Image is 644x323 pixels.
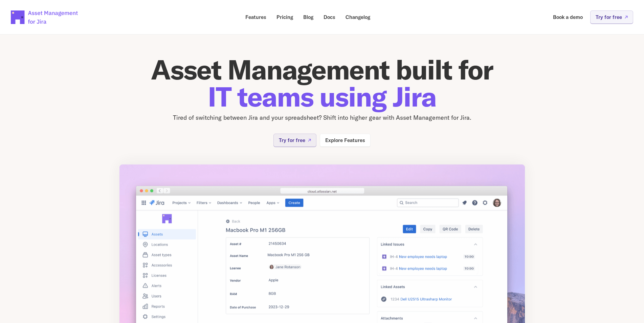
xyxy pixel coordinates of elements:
a: Try for free [273,134,316,147]
p: Features [245,15,266,20]
a: Try for free [590,10,633,24]
span: IT teams using Jira [208,79,436,114]
a: Features [241,10,271,24]
a: Changelog [341,10,375,24]
a: Blog [298,10,318,24]
p: Try for free [596,15,622,20]
p: Try for free [279,138,305,143]
p: Changelog [346,15,370,20]
p: Pricing [276,15,293,20]
a: Explore Features [320,134,371,147]
a: Pricing [272,10,298,24]
p: Tired of switching between Jira and your spreadsheet? Shift into higher gear with Asset Managemen... [119,113,525,123]
p: Blog [303,15,313,20]
h1: Asset Management built for [119,56,525,110]
p: Book a demo [553,15,583,20]
p: Docs [324,15,335,20]
a: Book a demo [548,10,587,24]
a: Docs [319,10,340,24]
p: Explore Features [325,138,365,143]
